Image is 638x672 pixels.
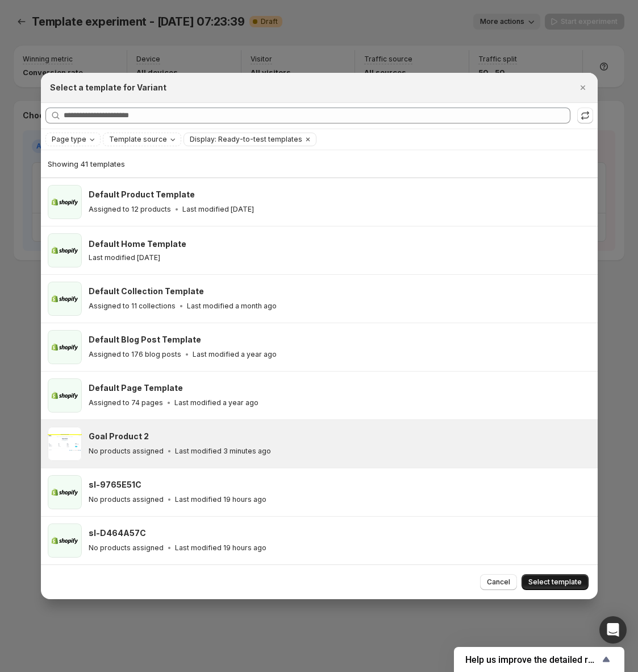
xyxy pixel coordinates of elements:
img: sl-D464A57C [48,523,82,558]
button: Close [575,80,591,96]
p: Last modified [DATE] [182,205,254,214]
button: Page type [46,133,100,146]
span: Template source [109,135,167,144]
span: Display: Ready-to-test templates [190,135,302,144]
button: Display: Ready-to-test templates [184,133,302,146]
img: Default Product Template [48,185,82,219]
p: Assigned to 12 products [89,205,171,214]
img: sl-9765E51C [48,475,82,509]
button: Clear [302,133,314,146]
h3: sl-D464A57C [89,527,146,539]
p: Last modified a year ago [174,398,258,407]
button: Template source [103,133,181,146]
img: Default Blog Post Template [48,330,82,364]
h3: Default Product Template [89,189,195,200]
span: Help us improve the detailed report for A/B campaigns [465,654,599,665]
span: Showing 41 templates [48,159,125,168]
img: Default Collection Template [48,282,82,316]
p: Last modified 19 hours ago [175,495,266,504]
h3: Default Blog Post Template [89,334,201,345]
img: Default Page Template [48,378,82,413]
p: Assigned to 74 pages [89,398,163,407]
h3: sl-9765E51C [89,479,141,490]
h3: Goal Product 2 [89,431,149,442]
p: No products assigned [89,543,164,553]
p: Last modified a month ago [187,302,277,311]
h3: Default Collection Template [89,286,204,297]
p: No products assigned [89,495,164,504]
p: Last modified 19 hours ago [175,543,266,553]
button: Select template [522,574,589,590]
h3: Default Page Template [89,382,183,394]
h2: Select a template for Variant [50,82,166,93]
button: Show survey - Help us improve the detailed report for A/B campaigns [465,653,613,666]
span: Select template [528,578,582,587]
button: Cancel [480,574,517,590]
p: Last modified 3 minutes ago [175,447,271,456]
p: Last modified [DATE] [89,253,160,262]
p: Last modified a year ago [193,350,277,359]
p: Assigned to 176 blog posts [89,350,181,359]
h3: Default Home Template [89,238,186,250]
div: Open Intercom Messenger [599,616,627,644]
span: Cancel [487,578,510,587]
p: Assigned to 11 collections [89,302,176,311]
p: No products assigned [89,447,164,456]
img: Default Home Template [48,233,82,267]
span: Page type [52,135,86,144]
